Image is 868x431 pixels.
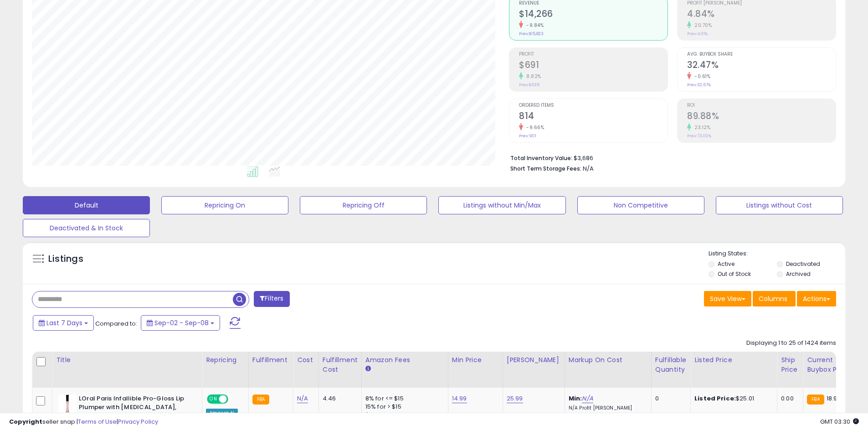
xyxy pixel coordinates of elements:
button: Default [23,196,150,214]
small: 8.82% [523,73,541,80]
label: Deactivated [786,260,820,268]
h2: 32.47% [687,60,836,72]
h2: 89.88% [687,111,836,123]
h2: $14,266 [519,9,668,21]
div: 0 [655,395,683,403]
div: Repricing [206,355,245,365]
small: FBA [807,395,824,405]
div: Amazon Fees [365,355,444,365]
div: Min Price [452,355,499,365]
span: OFF [227,395,241,403]
span: Ordered Items [519,103,668,108]
div: Displaying 1 to 25 of 1424 items [746,339,836,348]
p: Listing States: [709,249,845,258]
span: ROI [687,103,836,108]
span: N/A [583,164,594,173]
span: Profit [519,52,668,57]
span: Compared to: [95,319,137,328]
div: 15% for > $15 [365,403,441,411]
button: Non Competitive [577,196,704,214]
button: Columns [753,291,796,306]
div: Listed Price [694,355,773,365]
button: Filters [254,291,289,307]
label: Out of Stock [718,270,751,278]
button: Listings without Cost [716,196,843,214]
span: Profit [PERSON_NAME] [687,1,836,6]
button: Repricing On [161,196,288,214]
b: Min: [569,394,582,403]
h2: 814 [519,111,668,123]
a: Terms of Use [78,417,117,426]
button: Deactivated & In Stock [23,219,150,237]
small: 20.70% [691,22,712,29]
small: Prev: 73.00% [687,133,711,139]
div: Markup on Cost [569,355,647,365]
img: 31-67jhr8FL._SL40_.jpg [58,395,77,413]
div: Fulfillment Cost [323,355,358,374]
button: Actions [797,291,836,306]
small: -9.84% [523,22,544,29]
b: Listed Price: [694,394,736,403]
small: -0.61% [691,73,710,80]
b: Short Term Storage Fees: [510,165,581,172]
div: seller snap | | [9,418,158,426]
a: 25.99 [507,394,523,403]
small: Prev: 901 [519,133,536,139]
a: N/A [297,394,308,403]
small: Prev: 4.01% [687,31,708,36]
a: Privacy Policy [118,417,158,426]
a: 14.99 [452,394,467,403]
div: [PERSON_NAME] [507,355,561,365]
small: Prev: $635 [519,82,539,88]
a: N/A [582,394,593,403]
span: Avg. Buybox Share [687,52,836,57]
small: 23.12% [691,124,710,131]
div: Cost [297,355,315,365]
small: Amazon Fees. [365,365,371,373]
span: Revenue [519,1,668,6]
h2: $691 [519,60,668,72]
div: 4.46 [323,395,354,403]
li: $3,686 [510,152,829,163]
div: 8% for <= $15 [365,395,441,403]
span: Columns [759,294,787,303]
span: Sep-02 - Sep-08 [154,318,209,327]
h2: 4.84% [687,9,836,21]
b: LOral Paris Infallible Pro-Gloss Lip Plumper with [MEDICAL_DATA], Rosy Flush 601, 0.21 fl. oz. [79,395,190,422]
span: 18.99 [827,394,841,403]
span: 2025-09-16 03:30 GMT [820,417,859,426]
button: Listings without Min/Max [438,196,565,214]
div: Ship Price [781,355,799,374]
button: Repricing Off [300,196,427,214]
h5: Listings [48,253,83,265]
div: Current Buybox Price [807,355,854,374]
b: Total Inventory Value: [510,154,572,162]
small: -9.66% [523,124,544,131]
div: Title [56,355,198,365]
div: $25.01 [694,395,770,403]
small: FBA [252,395,269,405]
button: Save View [704,291,751,306]
span: ON [208,395,219,403]
label: Active [718,260,734,268]
small: Prev: 32.67% [687,82,711,88]
button: Sep-02 - Sep-08 [141,315,220,331]
small: Prev: $15,823 [519,31,544,36]
div: Fulfillment [252,355,289,365]
button: Last 7 Days [33,315,94,331]
label: Archived [786,270,811,278]
strong: Copyright [9,417,42,426]
th: The percentage added to the cost of goods (COGS) that forms the calculator for Min & Max prices. [565,352,651,388]
span: Last 7 Days [46,318,82,327]
div: 0.00 [781,395,796,403]
div: Fulfillable Quantity [655,355,687,374]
